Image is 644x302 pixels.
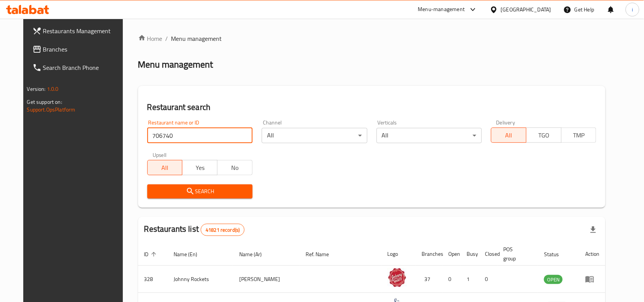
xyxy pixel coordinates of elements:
[43,63,125,72] span: Search Branch Phone
[239,250,272,259] span: Name (Ar)
[144,223,245,236] h2: Restaurants list
[26,58,131,77] a: Search Branch Phone
[171,34,222,43] span: Menu management
[443,266,461,293] td: 0
[461,242,479,266] th: Busy
[144,250,159,259] span: ID
[544,250,569,259] span: Status
[388,268,407,287] img: Johnny Rockets
[504,245,529,263] span: POS group
[151,162,180,173] span: All
[174,250,208,259] span: Name (En)
[479,266,497,293] td: 0
[632,5,633,14] span: i
[153,187,246,196] span: Search
[138,58,213,71] h2: Menu management
[561,128,597,143] button: TMP
[461,266,479,293] td: 1
[138,266,168,293] td: 328
[221,162,250,173] span: No
[544,275,563,284] div: OPEN
[27,105,76,115] a: Support.OpsPlatform
[26,40,131,58] a: Branches
[565,130,594,141] span: TMP
[147,128,253,143] input: Search for restaurant name or ID..
[147,102,597,113] h2: Restaurant search
[501,5,551,14] div: [GEOGRAPHIC_DATA]
[377,128,482,143] div: All
[526,128,562,143] button: TGO
[185,162,214,173] span: Yes
[382,242,416,266] th: Logo
[579,242,605,266] th: Action
[138,34,606,43] nav: breadcrumb
[262,128,367,143] div: All
[168,266,233,293] td: Johnny Rockets
[201,224,245,236] div: Total records count
[416,242,443,266] th: Branches
[147,184,253,199] button: Search
[47,84,59,94] span: 1.0.0
[27,97,62,107] span: Get support on:
[233,266,299,293] td: [PERSON_NAME]
[491,128,526,143] button: All
[544,275,563,284] span: OPEN
[153,152,167,158] label: Upsell
[147,160,183,175] button: All
[496,120,515,125] label: Delivery
[201,226,244,234] span: 41821 record(s)
[182,160,217,175] button: Yes
[584,221,602,239] div: Export file
[585,275,599,284] div: Menu
[166,34,168,43] li: /
[43,26,125,36] span: Restaurants Management
[418,5,465,14] div: Menu-management
[26,22,131,40] a: Restaurants Management
[530,130,559,141] span: TGO
[217,160,253,175] button: No
[43,45,125,54] span: Branches
[306,250,339,259] span: Ref. Name
[27,84,46,94] span: Version:
[416,266,443,293] td: 37
[138,34,163,43] a: Home
[443,242,461,266] th: Open
[479,242,497,266] th: Closed
[494,130,523,141] span: All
